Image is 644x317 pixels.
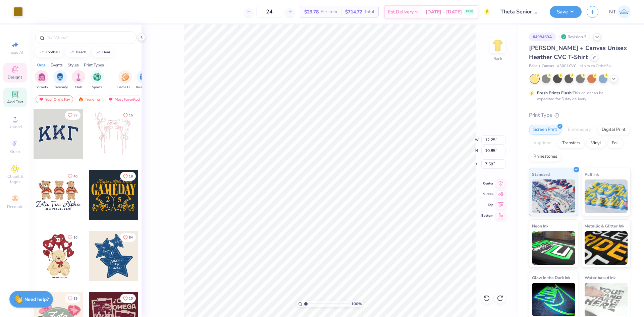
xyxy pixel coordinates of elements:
img: Back [491,39,504,52]
span: Sorority [36,85,48,90]
span: Greek [10,149,20,154]
div: Styles [68,62,79,68]
img: Glow in the Dark Ink [532,283,575,316]
button: bear [92,47,113,57]
span: Minimum Order: 24 + [580,63,613,69]
img: Club Image [75,73,82,81]
input: – – [256,6,282,18]
a: NT [609,5,631,18]
span: 19 [73,297,77,300]
img: most_fav.gif [108,97,113,102]
img: Nestor Talens [618,5,631,18]
span: [PERSON_NAME] + Canvas Unisex Heather CVC T-Shirt [529,44,627,61]
img: most_fav.gif [39,97,44,102]
img: Neon Ink [532,231,575,265]
img: Game Day Image [121,73,129,81]
div: bear [102,50,110,54]
div: This color can be expedited for 5 day delivery. [537,90,620,102]
div: # 498469A [529,33,556,41]
button: beach [65,47,90,57]
span: 100 % [351,301,362,307]
div: Print Type [529,111,631,119]
img: Water based Ink [585,283,628,316]
img: Rush & Bid Image [140,73,148,81]
button: Like [65,233,80,242]
input: Untitled Design [495,5,545,18]
span: 40 [73,175,77,178]
button: Like [65,172,80,181]
img: trend_line.gif [69,50,74,54]
input: Try "Alpha" [46,34,132,41]
div: beach [76,50,87,54]
div: filter for Sorority [35,70,48,90]
span: 33 [73,114,77,117]
img: Sorority Image [38,73,46,81]
span: 84 [129,236,133,239]
button: filter button [90,70,104,90]
img: Metallic & Glitter Ink [585,231,628,265]
div: Back [493,56,502,62]
img: Puff Ink [585,179,628,213]
span: [DATE] - [DATE] [426,8,462,15]
div: Print Types [84,62,104,68]
span: $29.78 [304,8,319,15]
div: Trending [75,95,103,103]
span: Rush & Bid [136,85,151,90]
span: Standard [532,171,550,178]
span: Image AI [7,50,23,55]
div: Events [51,62,63,68]
div: Your Org's Fav [36,95,73,103]
span: Sports [92,85,102,90]
span: Neon Ink [532,222,548,229]
img: Sports Image [93,73,101,81]
img: Fraternity Image [56,73,64,81]
span: Per Item [321,8,337,15]
button: filter button [136,70,151,90]
div: Foil [607,138,623,148]
span: Fraternity [53,85,68,90]
span: Total [364,8,374,15]
button: Like [120,233,136,242]
span: Center [481,181,493,186]
div: Vinyl [587,138,605,148]
div: Rhinestones [529,152,561,162]
span: $714.72 [345,8,362,15]
div: Embroidery [563,125,595,135]
button: Like [120,294,136,303]
button: filter button [53,70,68,90]
button: Save [550,6,582,18]
div: Most Favorited [105,95,143,103]
span: # 3001CVC [557,63,576,69]
button: filter button [117,70,133,90]
div: Revision 3 [559,33,590,41]
span: Glow in the Dark Ink [532,274,570,281]
button: Like [65,294,80,303]
span: 10 [129,297,133,300]
span: 18 [129,175,133,178]
div: Applique [529,138,556,148]
span: Club [75,85,82,90]
span: 10 [73,236,77,239]
button: filter button [72,70,85,90]
div: football [46,50,60,54]
span: Game Day [117,85,133,90]
img: trend_line.gif [96,50,101,54]
button: football [35,47,63,57]
span: Metallic & Glitter Ink [585,222,624,229]
div: filter for Club [72,70,85,90]
button: Like [65,111,80,120]
strong: Fresh Prints Flash: [537,90,573,96]
span: Water based Ink [585,274,615,281]
img: Standard [532,179,575,213]
button: Like [120,172,136,181]
span: Decorate [7,204,23,209]
span: Puff Ink [585,171,599,178]
span: 15 [129,114,133,117]
div: filter for Fraternity [53,70,68,90]
span: Top [481,203,493,207]
button: Like [120,111,136,120]
div: filter for Game Day [117,70,133,90]
div: Digital Print [597,125,630,135]
button: filter button [35,70,48,90]
img: trend_line.gif [39,50,44,54]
